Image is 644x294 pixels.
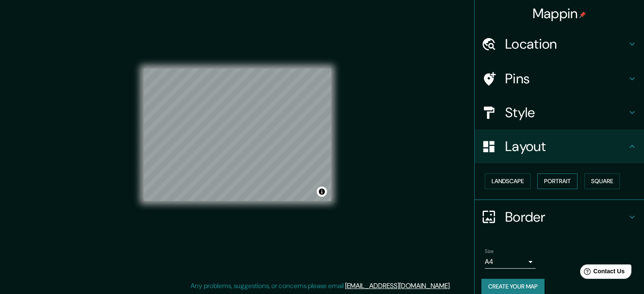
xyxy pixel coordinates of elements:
div: . [452,281,454,291]
div: A4 [485,255,536,269]
h4: Style [505,104,627,121]
div: Style [475,96,644,129]
button: Portrait [537,173,578,189]
h4: Layout [505,138,627,155]
div: Pins [475,62,644,96]
h4: Mappin [533,5,586,22]
div: Border [475,200,644,234]
h4: Location [505,36,627,52]
button: Toggle attribution [317,187,327,197]
a: [EMAIL_ADDRESS][DOMAIN_NAME] [345,281,450,290]
canvas: Map [144,69,331,201]
div: Layout [475,129,644,163]
h4: Border [505,209,627,225]
button: Landscape [485,173,531,189]
img: pin-icon.png [579,11,586,18]
button: Square [584,173,620,189]
div: Location [475,27,644,61]
p: Any problems, suggestions, or concerns please email . [191,281,451,291]
label: Size [485,247,494,255]
iframe: Help widget launcher [569,261,635,285]
h4: Pins [505,70,627,87]
div: . [451,281,452,291]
